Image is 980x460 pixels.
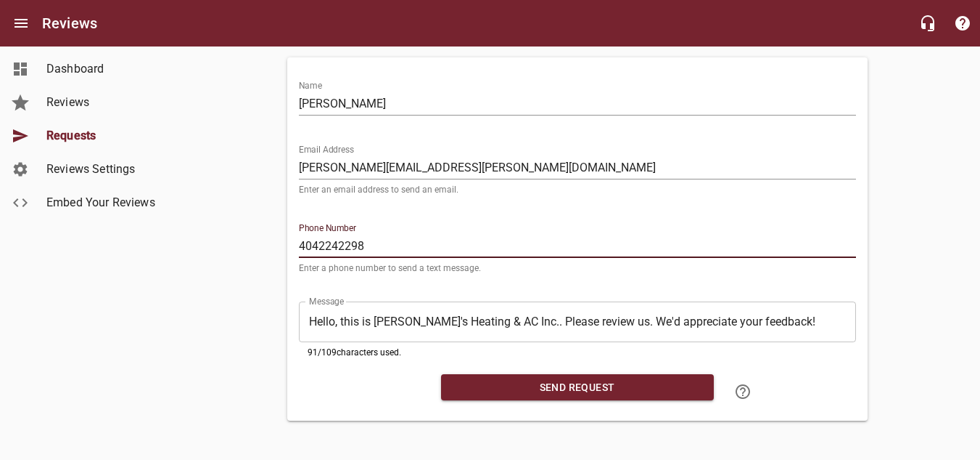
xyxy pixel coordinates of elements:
[299,81,322,90] label: Name
[453,379,702,397] span: Send Request
[725,374,760,409] a: Learn how to "Send a Review Request"
[299,185,856,194] p: Enter an email address to send an email.
[4,6,38,41] button: Open drawer
[46,161,157,178] span: Reviews Settings
[46,127,157,145] span: Requests
[299,264,856,273] p: Enter a phone number to send a text message.
[46,194,157,211] span: Embed Your Reviews
[308,347,401,358] span: 91 / 109 characters used.
[42,12,97,35] h6: Reviews
[309,315,846,328] textarea: Hello, this is [PERSON_NAME]'s Heating & AC Inc.. Please review us. We'd appreciate your feedback!
[910,6,945,41] button: Live Chat
[299,145,354,154] label: Email Address
[299,224,356,233] label: Phone Number
[945,6,980,41] button: Support Portal
[46,94,157,111] span: Reviews
[441,374,714,401] button: Send Request
[46,60,157,78] span: Dashboard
